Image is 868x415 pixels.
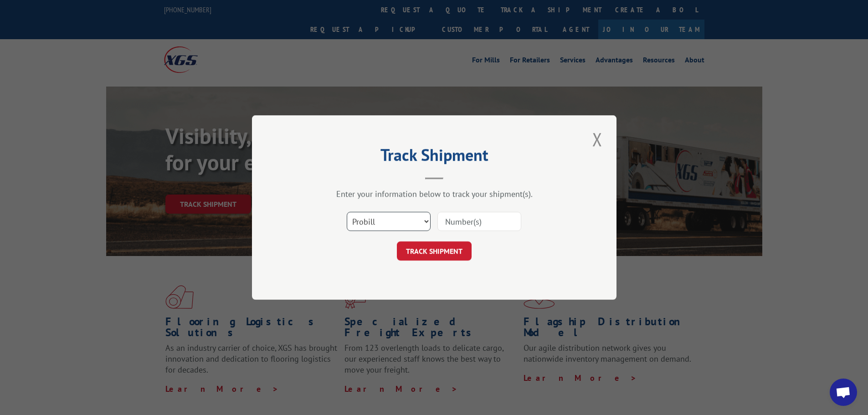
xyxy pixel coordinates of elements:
button: TRACK SHIPMENT [397,241,472,261]
h2: Track Shipment [298,149,571,166]
div: Enter your information below to track your shipment(s). [298,189,571,199]
a: Open chat [830,379,857,406]
input: Number(s) [437,212,521,231]
button: Close modal [590,127,605,152]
